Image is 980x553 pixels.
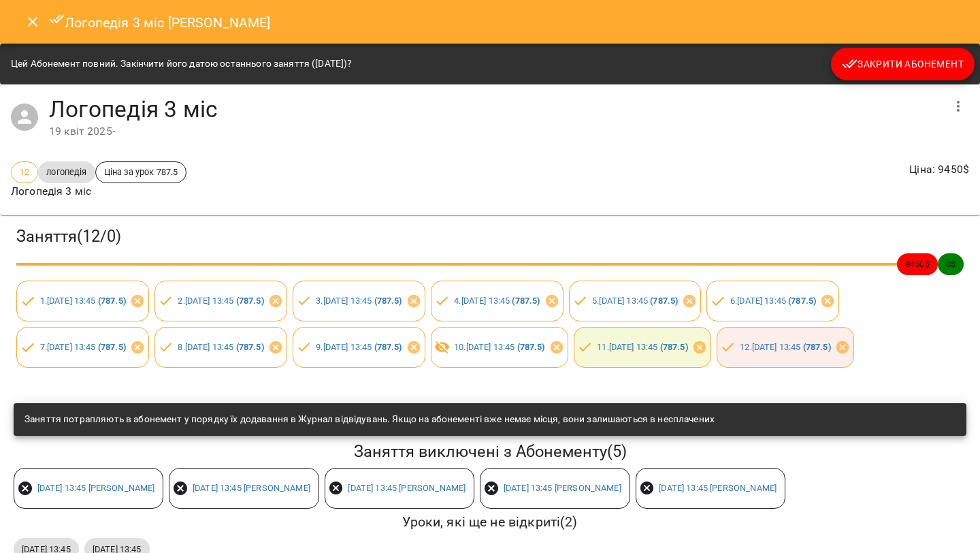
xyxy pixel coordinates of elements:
span: логопедія [38,165,95,178]
b: ( 787.5 ) [517,342,545,352]
span: 12 [12,165,37,178]
span: Закрити Абонемент [842,56,964,72]
b: ( 787.5 ) [98,342,126,352]
a: 10.[DATE] 13:45 (787.5) [454,342,544,352]
div: 7.[DATE] 13:45 (787.5) [16,327,149,368]
a: 12.[DATE] 13:45 (787.5) [740,342,830,352]
b: ( 787.5 ) [374,296,402,306]
h3: Заняття ( 12 / 0 ) [16,226,964,247]
a: [DATE] 13:45 [PERSON_NAME] [659,483,777,493]
div: 6.[DATE] 13:45 (787.5) [706,281,839,321]
h6: Уроки, які ще не відкриті ( 2 ) [14,511,966,533]
span: 9450 $ [897,257,938,270]
a: [DATE] 13:45 [PERSON_NAME] [504,483,621,493]
b: ( 787.5 ) [512,296,540,306]
div: Цей Абонемент повний. Закінчити його датою останнього заняття ([DATE])? [11,52,352,76]
a: 2.[DATE] 13:45 (787.5) [178,296,263,306]
p: Ціна : 9450 $ [909,161,969,178]
h6: Логопедія 3 міс [PERSON_NAME] [49,11,271,33]
a: 4.[DATE] 13:45 (787.5) [454,296,540,306]
div: 1.[DATE] 13:45 (787.5) [16,281,149,321]
span: Ціна за урок 787.5 [96,165,186,178]
div: 11.[DATE] 13:45 (787.5) [574,327,711,368]
div: 4.[DATE] 13:45 (787.5) [431,281,563,321]
div: 2.[DATE] 13:45 (787.5) [154,281,287,321]
a: [DATE] 13:45 [PERSON_NAME] [37,483,155,493]
h4: Логопедія 3 міс [49,95,942,123]
b: ( 787.5 ) [98,296,126,306]
div: 8.[DATE] 13:45 (787.5) [154,327,287,368]
a: 9.[DATE] 13:45 (787.5) [316,342,402,352]
a: [DATE] 13:45 [PERSON_NAME] [193,483,310,493]
a: 5.[DATE] 13:45 (787.5) [592,296,678,306]
b: ( 787.5 ) [660,342,688,352]
h5: Заняття виключені з Абонементу ( 5 ) [14,441,966,462]
a: 7.[DATE] 13:45 (787.5) [40,342,126,352]
a: 11.[DATE] 13:45 (787.5) [597,342,687,352]
div: Заняття потрапляють в абонемент у порядку їх додавання в Журнал відвідувань. Якщо на абонементі в... [24,407,715,432]
div: 9.[DATE] 13:45 (787.5) [293,327,425,368]
a: 6.[DATE] 13:45 (787.5) [730,296,816,306]
div: 3.[DATE] 13:45 (787.5) [293,281,425,321]
span: 0 $ [938,257,964,270]
b: ( 787.5 ) [803,342,831,352]
b: ( 787.5 ) [374,342,402,352]
a: 8.[DATE] 13:45 (787.5) [178,342,263,352]
div: 19 квіт 2025 - [49,123,942,140]
a: 1.[DATE] 13:45 (787.5) [40,296,126,306]
b: ( 787.5 ) [236,296,264,306]
div: 5.[DATE] 13:45 (787.5) [569,281,702,321]
button: Закрити Абонемент [831,48,975,80]
p: Логопедія 3 міс [11,183,186,200]
a: [DATE] 13:45 [PERSON_NAME] [348,483,465,493]
a: 3.[DATE] 13:45 (787.5) [316,296,402,306]
div: 10.[DATE] 13:45 (787.5) [431,327,568,368]
b: ( 787.5 ) [788,296,816,306]
b: ( 787.5 ) [650,296,678,306]
b: ( 787.5 ) [236,342,264,352]
button: Close [16,5,49,38]
div: 12.[DATE] 13:45 (787.5) [717,327,854,368]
